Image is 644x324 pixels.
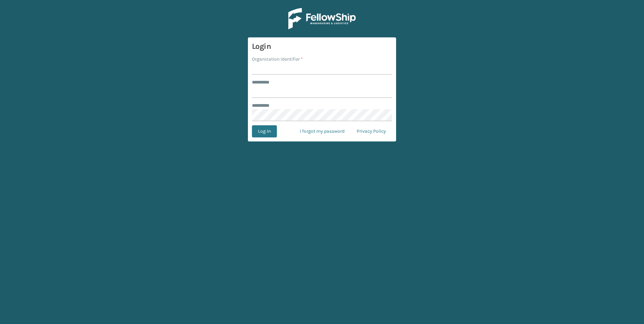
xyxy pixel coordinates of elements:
[294,125,351,137] a: I forgot my password
[252,125,277,137] button: Log In
[288,8,356,29] img: Logo
[252,41,392,52] h3: Login
[351,125,392,137] a: Privacy Policy
[252,56,303,63] label: Organization Identifier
